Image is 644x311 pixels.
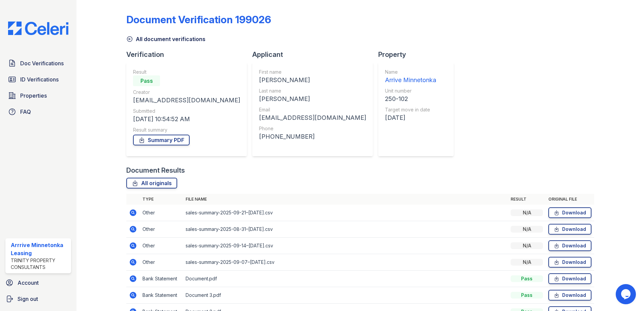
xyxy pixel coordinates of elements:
div: N/A [511,209,543,216]
div: [EMAIL_ADDRESS][DOMAIN_NAME] [133,96,240,105]
img: CE_Logo_Blue-a8612792a0a2168367f1c8372b55b34899dd931a85d93a1a3d3e32e68fde9ad4.png [3,22,74,35]
a: Name Arrive Minnetonka [385,69,436,85]
div: Trinity Property Consultants [11,257,68,271]
a: Download [548,290,591,301]
td: sales-summary-2025-09-21–[DATE].csv [183,205,508,221]
div: Submitted [133,108,240,114]
div: [EMAIL_ADDRESS][DOMAIN_NAME] [259,113,366,123]
div: Pass [133,75,160,86]
a: Download [548,240,591,251]
span: Account [18,279,39,287]
div: N/A [511,259,543,266]
div: Arrive Minnetonka [385,75,436,85]
div: Document Results [126,166,185,175]
div: [PERSON_NAME] [259,94,366,104]
div: [DATE] [385,113,436,123]
div: N/A [511,242,543,249]
th: Original file [546,194,594,205]
a: Account [3,276,74,289]
div: Pass [511,292,543,299]
div: First name [259,69,366,75]
div: Last name [259,88,366,94]
div: Pass [511,275,543,282]
td: Other [140,221,183,238]
div: 250-102 [385,94,436,104]
td: Document 3.pdf [183,287,508,304]
a: All originals [126,178,177,188]
div: Name [385,69,436,75]
iframe: chat widget [616,284,637,304]
div: Document Verification 199026 [126,13,271,26]
a: Download [548,224,591,235]
span: FAQ [20,108,31,116]
div: Property [378,50,459,59]
div: Applicant [252,50,378,59]
td: sales-summary-2025-09-14–[DATE].csv [183,238,508,254]
a: ID Verifications [5,73,71,86]
td: sales-summary-2025-09-07–[DATE].csv [183,254,508,271]
td: Bank Statement [140,271,183,287]
div: [PERSON_NAME] [259,75,366,85]
div: N/A [511,226,543,233]
div: Verification [126,50,252,59]
span: ID Verifications [20,75,59,83]
div: Email [259,106,366,113]
a: All document verifications [126,35,205,43]
div: Creator [133,89,240,96]
td: Other [140,205,183,221]
a: Summary PDF [133,135,190,145]
div: Result [133,69,240,75]
td: Bank Statement [140,287,183,304]
div: [DATE] 10:54:52 AM [133,114,240,124]
th: File name [183,194,508,205]
td: Document.pdf [183,271,508,287]
span: Doc Verifications [20,59,64,67]
a: Download [548,257,591,268]
th: Type [140,194,183,205]
div: [PHONE_NUMBER] [259,132,366,141]
a: Download [548,273,591,284]
a: Doc Verifications [5,57,71,70]
span: Sign out [18,295,38,303]
a: FAQ [5,105,71,118]
div: Result summary [133,127,240,133]
td: Other [140,254,183,271]
span: Properties [20,92,47,100]
div: Arrrive Minnetonka Leasing [11,241,68,257]
div: Unit number [385,88,436,94]
a: Sign out [3,292,74,306]
a: Properties [5,89,71,102]
td: Other [140,238,183,254]
div: Target move in date [385,106,436,113]
td: sales-summary-2025-08-31–[DATE].csv [183,221,508,238]
th: Result [508,194,546,205]
div: Phone [259,125,366,132]
a: Download [548,207,591,218]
